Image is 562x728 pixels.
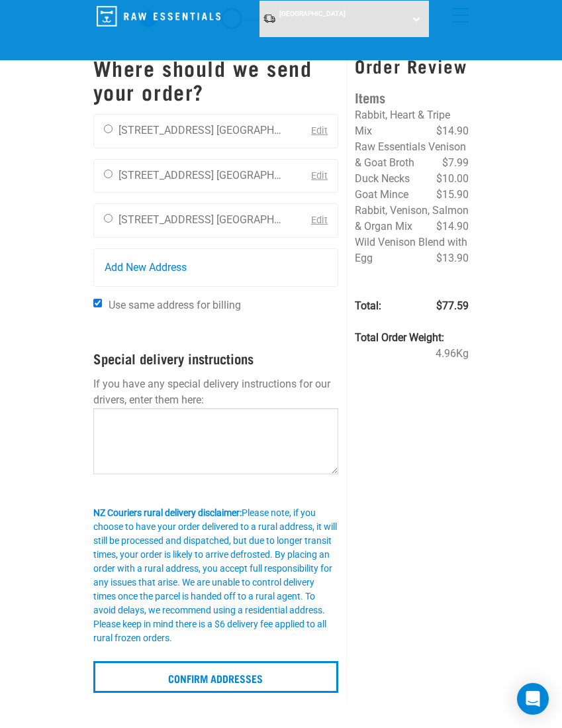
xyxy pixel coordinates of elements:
[263,13,276,24] img: van-moving.png
[93,506,339,645] div: Please note, if you choose to have your order delivered to a rural address, it will still be proc...
[436,298,469,314] span: $77.59
[93,376,339,408] p: If you have any special delivery instructions for our drivers, enter them here:
[436,187,469,203] span: $15.90
[109,299,241,311] span: Use same address for billing
[355,299,381,312] strong: Total:
[216,213,343,226] li: [GEOGRAPHIC_DATA] 3506
[216,124,343,136] li: [GEOGRAPHIC_DATA] 0632
[118,124,214,136] li: [STREET_ADDRESS]
[105,260,187,276] span: Add New Address
[118,169,214,182] li: [STREET_ADDRESS]
[311,170,328,182] a: Edit
[279,10,346,17] span: [GEOGRAPHIC_DATA]
[355,109,450,137] span: Rabbit, Heart & Tripe Mix
[436,123,469,139] span: $14.90
[93,350,339,366] h4: Special delivery instructions
[94,249,338,286] a: Add New Address
[311,125,328,136] a: Edit
[436,346,469,362] span: 4.96Kg
[93,56,339,103] h1: Where should we send your order?
[311,215,328,226] a: Edit
[93,299,102,307] input: Use same address for billing
[93,507,242,518] b: NZ Couriers rural delivery disclaimer:
[97,6,220,26] img: Raw Essentials Logo
[93,661,339,693] input: Confirm addresses
[442,155,469,171] span: $7.99
[436,171,469,187] span: $10.00
[355,172,410,185] span: Duck Necks
[355,204,469,233] span: Rabbit, Venison, Salmon & Organ Mix
[436,250,469,266] span: $13.90
[216,169,343,182] li: [GEOGRAPHIC_DATA] 2010
[118,213,214,226] li: [STREET_ADDRESS]
[355,188,408,201] span: Goat Mince
[355,56,469,76] h3: Order Review
[355,140,466,169] span: Raw Essentials Venison & Goat Broth
[355,331,444,344] strong: Total Order Weight:
[355,87,469,107] h4: Items
[436,219,469,234] span: $14.90
[355,236,467,264] span: Wild Venison Blend with Egg
[517,683,549,715] div: Open Intercom Messenger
